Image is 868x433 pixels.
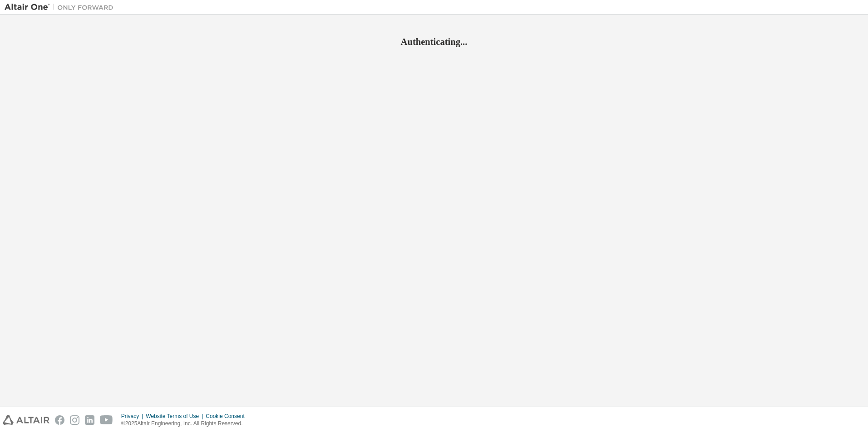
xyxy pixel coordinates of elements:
[146,413,206,420] div: Website Terms of Use
[100,415,113,425] img: youtube.svg
[206,413,250,420] div: Cookie Consent
[70,415,79,425] img: instagram.svg
[3,415,49,425] img: altair_logo.svg
[5,36,863,48] h2: Authenticating...
[5,3,118,12] img: Altair One
[121,420,250,428] p: © 2025 Altair Engineering, Inc. All Rights Reserved.
[121,413,146,420] div: Privacy
[85,415,94,425] img: linkedin.svg
[55,415,64,425] img: facebook.svg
